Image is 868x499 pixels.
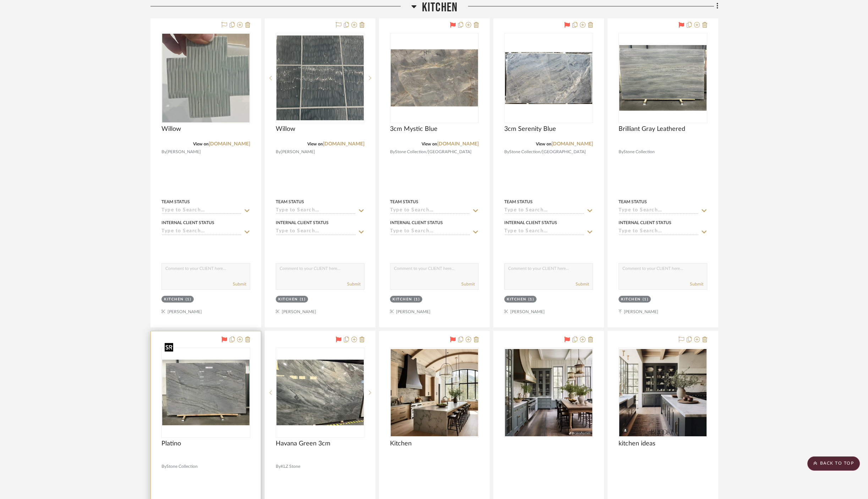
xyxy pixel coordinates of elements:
scroll-to-top-button: BACK TO TOP [807,456,860,471]
span: Stone Collection/[GEOGRAPHIC_DATA] [395,149,472,155]
span: Kitchen [390,440,412,448]
div: Team Status [276,199,304,205]
input: Type to Search… [390,207,470,214]
span: Stone Collection [623,149,655,155]
div: (1) [186,297,192,302]
div: Internal Client Status [276,220,329,226]
span: Brilliant Gray Leathered [619,125,685,133]
img: Brilliant Gray Leathered [619,45,707,111]
div: Internal Client Status [619,220,671,226]
button: Submit [461,281,475,287]
input: Type to Search… [504,207,584,214]
div: 0 [162,348,250,437]
div: Internal Client Status [504,220,557,226]
input: Type to Search… [276,228,356,235]
button: Submit [233,281,246,287]
input: Type to Search… [619,228,699,235]
span: View on [536,142,551,146]
div: Kitchen [392,297,412,302]
span: View on [307,142,323,146]
button: Submit [690,281,703,287]
a: [DOMAIN_NAME] [209,142,250,146]
span: By [390,149,395,155]
div: Team Status [390,199,418,205]
span: By [161,149,166,155]
div: Kitchen [278,297,298,302]
img: Havana Green 3cm [276,360,364,425]
input: Type to Search… [161,228,242,235]
span: [PERSON_NAME] [166,149,201,155]
span: 3cm Mystic Blue [390,125,438,133]
span: By [161,463,166,470]
div: Internal Client Status [161,220,214,226]
span: Willow [276,125,295,133]
input: Type to Search… [390,228,470,235]
span: Stone Collection [166,463,198,470]
button: Submit [347,281,361,287]
a: [DOMAIN_NAME] [323,142,364,146]
span: By [504,149,509,155]
a: [DOMAIN_NAME] [551,142,593,146]
div: (1) [643,297,649,302]
div: 0 [276,348,364,437]
input: Type to Search… [276,207,356,214]
input: Type to Search… [504,228,584,235]
div: Team Status [161,199,190,205]
span: kitchen ideas [619,440,655,448]
span: Willow [161,125,181,133]
span: By [619,149,623,155]
img: Kitchen [391,349,478,436]
span: Stone Collection/[GEOGRAPHIC_DATA] [509,149,586,155]
span: Platino [161,440,181,448]
span: View on [422,142,437,146]
span: KLZ Stone [281,463,300,470]
span: View on [193,142,209,146]
div: Kitchen [507,297,527,302]
div: Internal Client Status [390,220,443,226]
div: (1) [414,297,420,302]
div: Kitchen [164,297,184,302]
div: Team Status [504,199,533,205]
div: Kitchen [621,297,641,302]
a: [DOMAIN_NAME] [437,142,479,146]
img: Willow [162,34,249,122]
img: null [505,349,592,436]
img: 3cm Serenity Blue [505,52,592,104]
span: By [276,463,281,470]
input: Type to Search… [619,207,699,214]
img: Willow [276,35,364,120]
img: Platino [162,360,249,425]
span: [PERSON_NAME] [281,149,315,155]
div: Team Status [619,199,647,205]
span: 3cm Serenity Blue [504,125,556,133]
img: 3cm Mystic Blue [391,49,478,106]
span: Havana Green 3cm [276,440,330,448]
input: Type to Search… [161,207,242,214]
div: (1) [528,297,534,302]
button: Submit [576,281,589,287]
span: By [276,149,281,155]
img: kitchen ideas [619,348,707,437]
div: (1) [300,297,306,302]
